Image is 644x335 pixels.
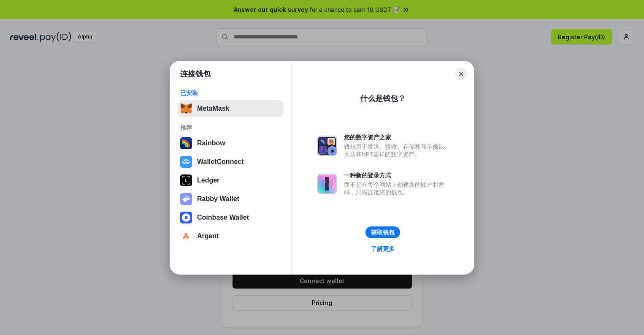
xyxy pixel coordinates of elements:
div: 了解更多 [371,245,395,253]
img: svg+xml,%3Csvg%20width%3D%22120%22%20height%3D%22120%22%20viewBox%3D%220%200%20120%20120%22%20fil... [180,137,192,149]
button: MetaMask [178,100,284,117]
button: Argent [178,228,284,245]
div: Coinbase Wallet [197,214,249,221]
div: 钱包用于发送、接收、存储和显示像以太坊和NFT这样的数字资产。 [344,143,449,158]
button: Ledger [178,172,284,189]
img: svg+xml,%3Csvg%20fill%3D%22none%22%20height%3D%2233%22%20viewBox%3D%220%200%2035%2033%22%20width%... [180,103,192,114]
div: 而不是在每个网站上创建新的账户和密码，只需连接您的钱包。 [344,181,449,196]
div: Argent [197,232,219,240]
h1: 连接钱包 [180,69,211,79]
div: 一种新的登录方式 [344,172,449,179]
img: svg+xml,%3Csvg%20xmlns%3D%22http%3A%2F%2Fwww.w3.org%2F2000%2Fsvg%22%20fill%3D%22none%22%20viewBox... [317,136,337,156]
div: WalletConnect [197,158,244,166]
img: svg+xml,%3Csvg%20xmlns%3D%22http%3A%2F%2Fwww.w3.org%2F2000%2Fsvg%22%20fill%3D%22none%22%20viewBox... [317,174,337,194]
img: svg+xml,%3Csvg%20width%3D%2228%22%20height%3D%2228%22%20viewBox%3D%220%200%2028%2028%22%20fill%3D... [180,156,192,168]
div: MetaMask [197,105,229,112]
button: Rainbow [178,135,284,152]
div: 已安装 [180,89,281,97]
div: 获取钱包 [371,229,395,236]
div: 推荐 [180,124,281,131]
div: 您的数字资产之家 [344,133,449,141]
div: Rabby Wallet [197,195,239,203]
img: svg+xml,%3Csvg%20xmlns%3D%22http%3A%2F%2Fwww.w3.org%2F2000%2Fsvg%22%20fill%3D%22none%22%20viewBox... [180,193,192,205]
button: 获取钱包 [365,226,400,238]
div: Ledger [197,177,219,184]
button: WalletConnect [178,153,284,170]
div: 什么是钱包？ [360,93,406,103]
img: svg+xml,%3Csvg%20width%3D%2228%22%20height%3D%2228%22%20viewBox%3D%220%200%2028%2028%22%20fill%3D... [180,212,192,223]
img: svg+xml,%3Csvg%20xmlns%3D%22http%3A%2F%2Fwww.w3.org%2F2000%2Fsvg%22%20width%3D%2228%22%20height%3... [180,174,192,186]
img: svg+xml,%3Csvg%20width%3D%2228%22%20height%3D%2228%22%20viewBox%3D%220%200%2028%2028%22%20fill%3D... [180,230,192,242]
button: Rabby Wallet [178,191,284,207]
a: 了解更多 [366,243,400,254]
button: Close [455,68,467,80]
button: Coinbase Wallet [178,209,284,226]
div: Rainbow [197,139,225,147]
